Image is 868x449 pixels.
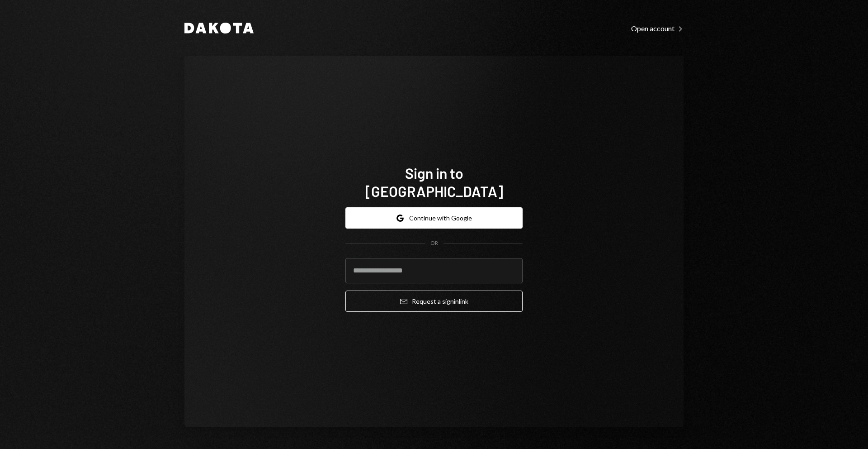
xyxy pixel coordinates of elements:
div: Open account [631,24,684,33]
button: Continue with Google [345,207,523,229]
div: OR [430,239,438,247]
button: Request a signinlink [345,291,523,312]
h1: Sign in to [GEOGRAPHIC_DATA] [345,164,523,200]
a: Open account [631,23,684,33]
